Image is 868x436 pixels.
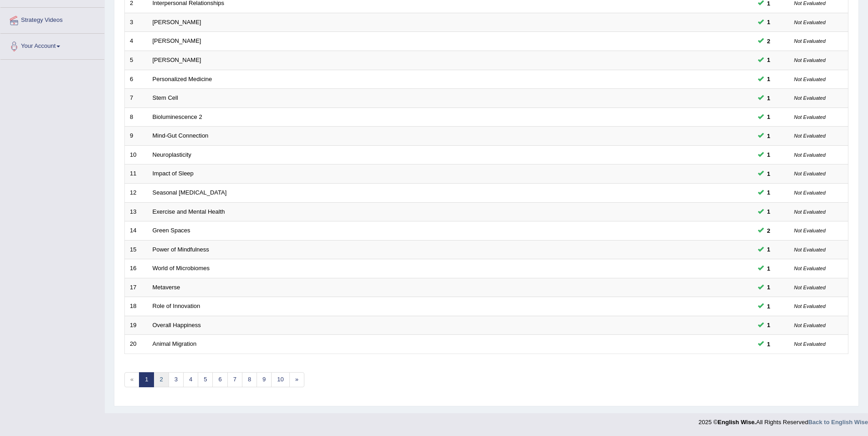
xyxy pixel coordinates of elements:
[153,113,202,120] a: Bioluminescence 2
[153,37,201,44] a: [PERSON_NAME]
[794,190,826,195] small: Not Evaluated
[794,303,826,309] small: Not Evaluated
[764,320,774,330] span: You can still take this question
[153,208,225,215] a: Exercise and Mental Health
[794,20,826,25] small: Not Evaluated
[125,221,148,241] td: 14
[125,145,148,164] td: 10
[125,127,148,146] td: 9
[125,259,148,278] td: 16
[153,265,210,272] a: World of Microbiomes
[794,38,826,44] small: Not Evaluated
[794,77,826,82] small: Not Evaluated
[153,284,180,291] a: Metaverse
[764,17,774,27] span: You can still take this question
[125,108,148,127] td: 8
[794,57,826,63] small: Not Evaluated
[764,339,774,349] span: You can still take this question
[125,240,148,259] td: 15
[125,70,148,89] td: 6
[125,89,148,108] td: 7
[169,372,184,387] a: 3
[764,302,774,311] span: You can still take this question
[764,282,774,292] span: You can still take this question
[764,55,774,65] span: You can still take this question
[153,151,191,158] a: Neuroplasticity
[153,303,200,309] a: Role of Innovation
[794,95,826,101] small: Not Evaluated
[764,131,774,141] span: You can still take this question
[794,247,826,252] small: Not Evaluated
[153,189,227,196] a: Seasonal [MEDICAL_DATA]
[794,152,826,158] small: Not Evaluated
[242,372,257,387] a: 8
[764,150,774,159] span: You can still take this question
[125,316,148,335] td: 19
[764,112,774,122] span: You can still take this question
[124,372,139,387] span: «
[125,51,148,70] td: 5
[125,297,148,316] td: 18
[0,34,104,56] a: Your Account
[125,164,148,184] td: 11
[153,19,201,26] a: [PERSON_NAME]
[183,372,198,387] a: 4
[794,171,826,176] small: Not Evaluated
[764,74,774,84] span: You can still take this question
[153,227,190,234] a: Green Spaces
[764,188,774,197] span: You can still take this question
[154,372,169,387] a: 2
[271,372,289,387] a: 10
[153,246,209,253] a: Power of Mindfulness
[0,8,104,31] a: Strategy Videos
[764,93,774,103] span: You can still take this question
[794,114,826,120] small: Not Evaluated
[794,266,826,271] small: Not Evaluated
[794,0,826,6] small: Not Evaluated
[808,419,868,426] a: Back to English Wise
[764,207,774,216] span: You can still take this question
[227,372,242,387] a: 7
[153,76,212,82] a: Personalized Medicine
[125,32,148,51] td: 4
[198,372,213,387] a: 5
[794,341,826,347] small: Not Evaluated
[139,372,154,387] a: 1
[153,170,194,177] a: Impact of Sleep
[764,245,774,254] span: You can still take this question
[289,372,304,387] a: »
[153,56,201,63] a: [PERSON_NAME]
[794,133,826,138] small: Not Evaluated
[699,413,868,426] div: 2025 © All Rights Reserved
[794,323,826,328] small: Not Evaluated
[257,372,272,387] a: 9
[794,228,826,233] small: Not Evaluated
[212,372,227,387] a: 6
[764,169,774,179] span: You can still take this question
[125,13,148,32] td: 3
[125,335,148,354] td: 20
[125,202,148,221] td: 13
[764,36,774,46] span: You can still take this question
[153,322,201,328] a: Overall Happiness
[718,419,756,426] strong: English Wise.
[764,226,774,236] span: You can still take this question
[764,264,774,273] span: You can still take this question
[125,278,148,297] td: 17
[125,183,148,202] td: 12
[794,285,826,290] small: Not Evaluated
[794,209,826,215] small: Not Evaluated
[153,132,209,139] a: Mind-Gut Connection
[153,94,178,101] a: Stem Cell
[153,340,197,347] a: Animal Migration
